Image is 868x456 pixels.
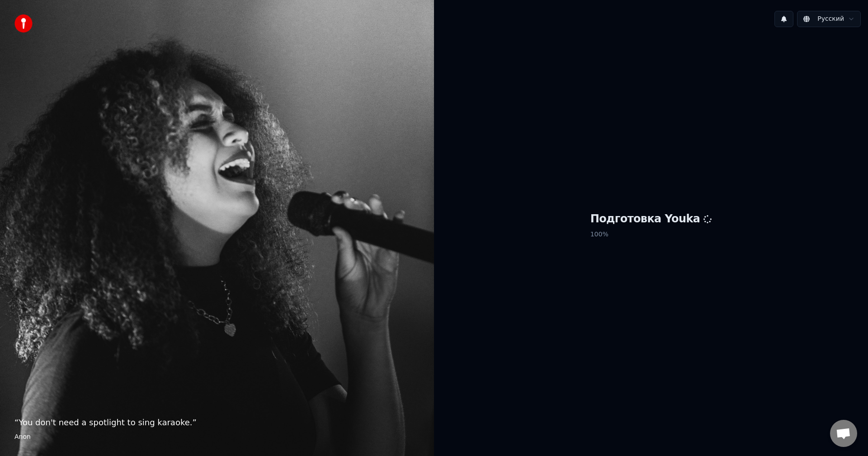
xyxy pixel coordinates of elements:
a: Открытый чат [830,420,857,447]
p: 100 % [590,226,712,243]
img: youka [14,14,33,33]
h1: Подготовка Youka [590,212,712,226]
p: “ You don't need a spotlight to sing karaoke. ” [14,416,420,429]
footer: Anon [14,432,420,442]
